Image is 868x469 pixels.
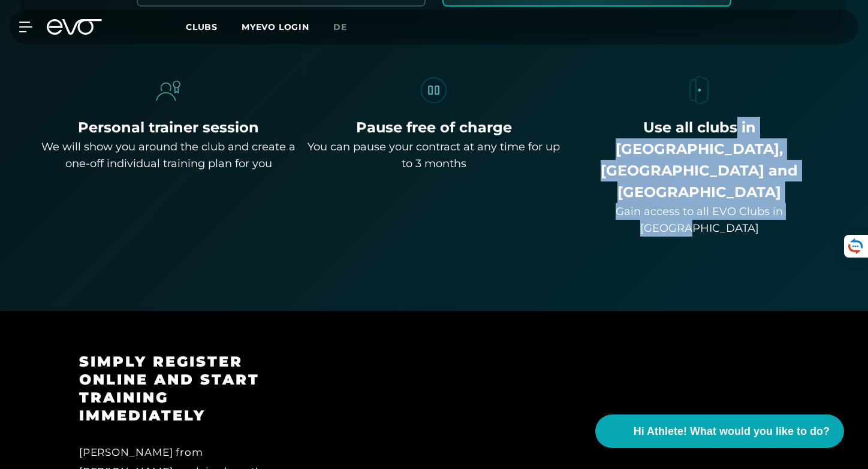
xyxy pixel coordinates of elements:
div: Personal trainer session [41,117,297,138]
img: evofitness [683,74,716,107]
span: Clubs [186,22,218,32]
span: Hi Athlete! What would you like to do? [634,423,830,440]
div: Use all clubs in [GEOGRAPHIC_DATA], [GEOGRAPHIC_DATA] and [GEOGRAPHIC_DATA] [571,117,827,203]
div: You can pause your contract at any time for up to 3 months [306,138,562,172]
div: Pause free of charge [306,117,562,138]
h3: Simply register online and start training immediately [79,353,293,425]
span: de [333,22,347,32]
button: Hi Athlete! What would you like to do? [595,414,844,448]
div: Gain access to all EVO Clubs in [GEOGRAPHIC_DATA] [571,203,827,237]
img: evofitness [152,74,185,107]
a: de [333,20,361,34]
a: MYEVO LOGIN [242,22,309,32]
div: We will show you around the club and create a one-off individual training plan for you [41,138,297,172]
a: Clubs [186,21,242,32]
img: evofitness [417,74,451,107]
